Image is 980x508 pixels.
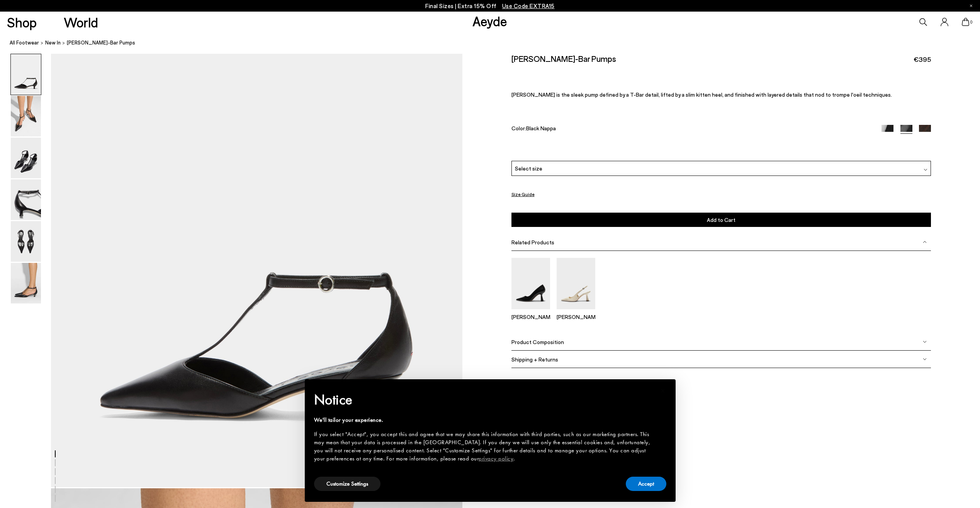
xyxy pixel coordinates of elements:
span: Navigate to /collections/ss25-final-sizes [502,2,555,9]
a: Fernanda Slingback Pumps [PERSON_NAME] [557,304,595,320]
img: svg%3E [923,340,927,344]
span: 0 [970,20,973,24]
img: Liz T-Bar Pumps - Image 1 [11,54,41,95]
img: Liz T-Bar Pumps - Image 5 [11,221,41,262]
h2: [PERSON_NAME]-Bar Pumps [511,54,616,63]
img: Liz T-Bar Pumps - Image 4 [11,179,41,220]
div: Color: [511,125,868,134]
img: svg%3E [923,240,927,244]
span: Select size [515,164,542,172]
a: Zandra Pointed Pumps [PERSON_NAME] [511,304,550,320]
a: Shop [7,15,37,29]
img: Liz T-Bar Pumps - Image 2 [11,96,41,136]
div: If you select "Accept", you accept this and agree that we may share this information with third p... [314,430,654,463]
p: [PERSON_NAME] [511,314,550,320]
img: Zandra Pointed Pumps [511,258,550,309]
p: [PERSON_NAME] [557,314,595,320]
img: Liz T-Bar Pumps - Image 3 [11,138,41,178]
a: 0 [962,18,970,26]
h2: Notice [314,390,654,410]
button: Accept [626,477,666,491]
button: Add to Cart [511,213,931,227]
span: × [661,385,666,397]
p: Final Sizes | Extra 15% Off [425,1,555,11]
span: Related Products [511,239,554,245]
img: Liz T-Bar Pumps - Image 6 [11,263,41,303]
img: svg%3E [924,168,927,172]
span: Add to Cart [707,216,735,223]
span: [PERSON_NAME]-Bar Pumps [67,39,135,47]
div: We'll tailor your experience. [314,416,654,424]
span: Shipping + Returns [511,356,558,363]
span: Black Nappa [526,125,556,131]
button: Close this notice [654,382,673,400]
img: svg%3E [923,357,927,361]
button: Customize Settings [314,477,380,491]
span: New In [45,39,61,46]
p: [PERSON_NAME] is the sleek pump defined by a T-Bar detail, lifted by a slim kitten heel, and fini... [511,91,931,98]
a: Aeyde [472,13,507,29]
img: Fernanda Slingback Pumps [557,258,595,309]
button: Size Guide [511,189,535,199]
nav: breadcrumb [10,32,980,54]
span: €395 [914,55,931,64]
span: Product Composition [511,339,564,345]
a: World [64,15,98,29]
a: New In [45,39,61,47]
a: privacy policy [479,455,513,462]
a: All Footwear [10,39,39,47]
